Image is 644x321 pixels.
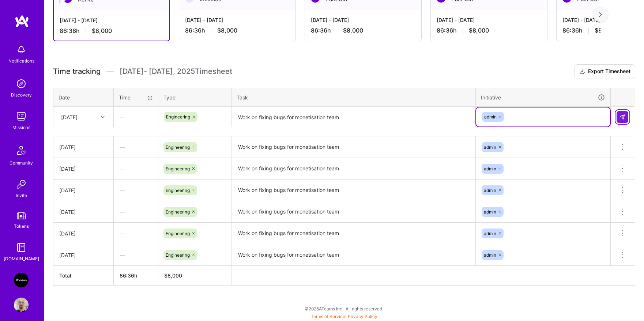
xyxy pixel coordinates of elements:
[114,159,158,178] div: —
[14,177,29,192] img: Invite
[12,298,30,312] a: User Avatar
[619,114,625,120] img: Submit
[114,181,158,200] div: —
[12,124,30,131] div: Missions
[60,16,163,24] div: [DATE] - [DATE]
[14,273,29,287] img: VooDoo (BeReal): Engineering Execution Squad
[114,245,158,265] div: —
[12,141,30,159] img: Community
[14,76,29,91] img: discovery
[59,186,108,194] div: [DATE]
[114,107,158,126] div: —
[14,222,29,230] div: Tokens
[617,111,629,123] div: null
[232,159,475,179] textarea: Work on fixing bugs for monetisation team
[166,144,190,150] span: Engineering
[14,298,29,312] img: User Avatar
[599,12,602,17] img: right
[114,224,158,243] div: —
[4,255,39,263] div: [DOMAIN_NAME]
[232,180,475,200] textarea: Work on fixing bugs for monetisation team
[17,212,26,219] img: tokens
[53,266,114,286] th: Total
[185,16,290,24] div: [DATE] - [DATE]
[16,192,27,199] div: Invite
[232,137,475,158] textarea: Work on fixing bugs for monetisation team
[231,88,476,107] th: Task
[469,27,489,34] span: $8,000
[481,93,605,102] div: Initiative
[15,15,29,28] img: logo
[311,27,415,34] div: 86:36 h
[92,27,112,35] span: $8,000
[185,27,290,34] div: 86:36 h
[166,252,190,258] span: Engineering
[217,27,237,34] span: $8,000
[348,314,377,319] a: Privacy Policy
[166,166,190,171] span: Engineering
[484,144,496,150] span: admin
[484,188,496,193] span: admin
[114,202,158,222] div: —
[343,27,363,34] span: $8,000
[579,68,585,76] i: icon Download
[53,88,114,107] th: Date
[14,240,29,255] img: guide book
[158,88,231,107] th: Type
[166,209,190,215] span: Engineering
[59,251,108,259] div: [DATE]
[166,231,190,236] span: Engineering
[10,159,33,167] div: Community
[311,314,345,319] a: Terms of Service
[12,273,30,287] a: VooDoo (BeReal): Engineering Execution Squad
[61,113,78,121] div: [DATE]
[119,94,153,101] div: Time
[53,67,101,76] span: Time tracking
[166,114,190,120] span: Engineering
[311,16,415,24] div: [DATE] - [DATE]
[484,166,496,171] span: admin
[14,42,29,57] img: bell
[8,57,34,65] div: Notifications
[232,107,475,127] textarea: Work on fixing bugs for monetisation team
[484,252,496,258] span: admin
[101,115,105,119] i: icon Chevron
[14,109,29,124] img: teamwork
[575,64,635,79] button: Export Timesheet
[437,27,541,34] div: 86:36 h
[120,67,232,76] span: [DATE] - [DATE] , 2025 Timesheet
[114,266,158,286] th: 86:36h
[59,165,108,173] div: [DATE]
[166,188,190,193] span: Engineering
[11,91,32,99] div: Discovery
[59,208,108,216] div: [DATE]
[60,27,163,35] div: 86:36 h
[484,114,497,120] span: admin
[59,230,108,237] div: [DATE]
[595,27,615,34] span: $8,000
[484,209,496,215] span: admin
[232,223,475,243] textarea: Work on fixing bugs for monetisation team
[114,137,158,157] div: —
[311,314,377,319] span: |
[158,266,231,286] th: $8,000
[232,245,475,265] textarea: Work on fixing bugs for monetisation team
[44,299,644,318] div: © 2025 ATeams Inc., All rights reserved.
[484,231,496,236] span: admin
[232,202,475,222] textarea: Work on fixing bugs for monetisation team
[59,143,108,151] div: [DATE]
[437,16,541,24] div: [DATE] - [DATE]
